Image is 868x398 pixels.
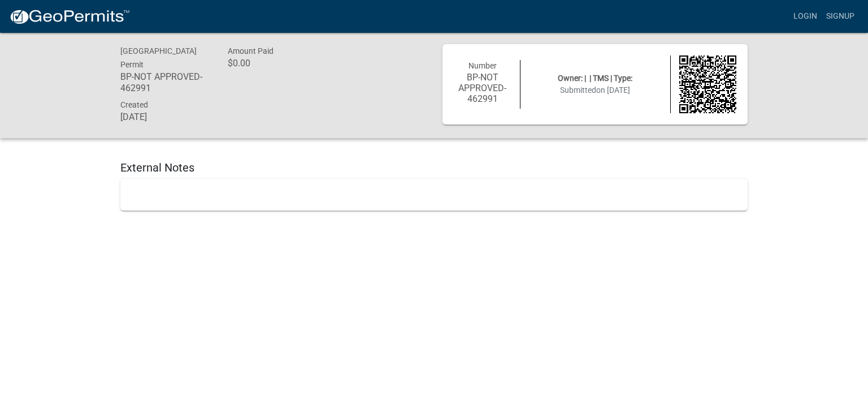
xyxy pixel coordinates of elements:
span: Owner: | | TMS | Type: [558,74,632,83]
span: Created [120,100,148,109]
h6: $0.00 [228,58,318,69]
a: Login [789,6,822,27]
h6: BP-NOT APPROVED-462991 [120,71,211,93]
img: QR code [679,55,737,113]
span: [GEOGRAPHIC_DATA] Permit [120,46,197,69]
h6: [DATE] [120,112,211,122]
span: Number [468,61,497,70]
h6: BP-NOT APPROVED-462991 [454,72,511,105]
span: Submitted on [DATE] [560,85,630,95]
h5: External Notes [120,161,748,174]
a: Signup [822,6,859,27]
span: Amount Paid [228,46,274,55]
